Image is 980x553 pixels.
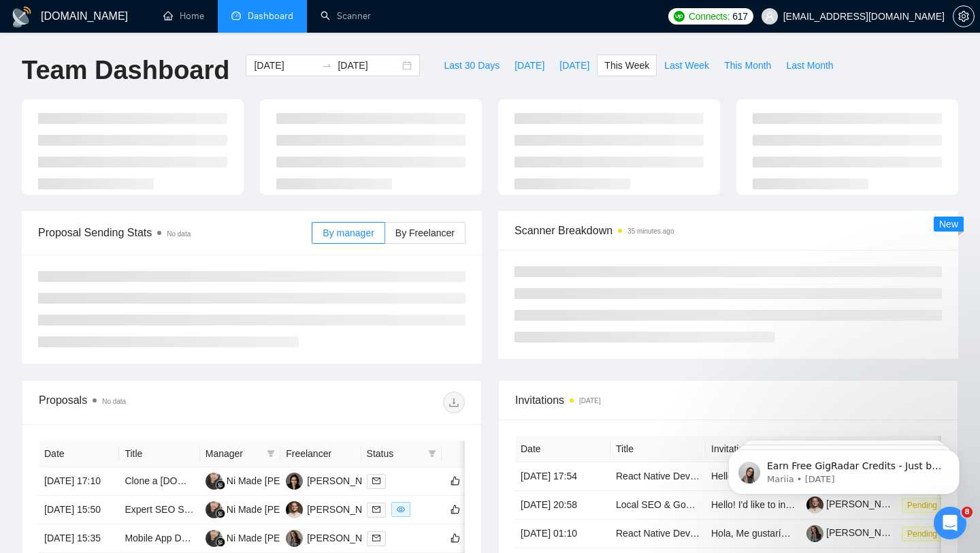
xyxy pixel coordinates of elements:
span: By manager [323,227,374,238]
th: Date [515,436,610,462]
button: This Week [597,54,657,76]
span: dashboard [231,11,241,20]
td: Expert SEO Specialist for Shopify Website Optimization [119,496,199,524]
span: By Freelancer [395,227,455,238]
td: [DATE] 01:10 [515,520,610,548]
span: This Week [604,58,649,73]
span: like [451,504,460,515]
span: Scanner Breakdown [514,222,942,239]
th: Invitation Letter [706,436,801,462]
th: Title [610,436,706,462]
img: logo [11,6,33,28]
span: No data [102,398,126,405]
a: Pending [902,528,948,539]
span: filter [267,449,275,458]
a: Local SEO & Google Maps Master Wanted – Rank US Businesses in the 3-Pack Fast [616,499,976,510]
span: Last Week [664,58,709,73]
td: Clone a Onepage.io website design using the onepage.io page builder (no wordpress, figma, webflow) [119,467,199,496]
img: NM [206,501,223,518]
span: 8 [962,507,973,518]
img: NM [206,530,223,547]
td: Mobile App Developer (iOS & Android) – Design, Backend & Frontend, Subscription Features [119,524,199,553]
div: [PERSON_NAME] [307,473,385,488]
time: 35 minutes ago [627,227,674,235]
a: VB[PERSON_NAME] [286,532,385,543]
a: NMNi Made [PERSON_NAME] [206,532,343,543]
div: Ni Made [PERSON_NAME] [227,502,343,517]
div: [PERSON_NAME] [307,502,385,517]
span: mail [372,505,380,513]
span: like [451,533,460,543]
span: Pending [902,526,943,541]
button: This Month [717,54,779,76]
button: like [447,501,463,518]
a: React Native Developer for Cross-Platform Sports App [616,471,846,481]
div: Ni Made [PERSON_NAME] [227,531,343,546]
span: [DATE] [559,58,589,73]
button: Last Week [657,54,717,76]
img: c15medkcDpTp75YFDeYYy7OmdKzmSEh7aqDUZaNu5wJiriUZritPY9JHcNVmlLKInP [806,525,823,542]
a: setting [953,11,975,22]
td: [DATE] 15:35 [39,524,119,553]
td: [DATE] 17:54 [515,462,610,491]
iframe: Intercom live chat [934,507,966,539]
span: Last Month [786,58,833,73]
span: filter [264,443,278,464]
span: swap-right [321,60,332,71]
div: [PERSON_NAME] [307,531,385,546]
span: Status [367,446,423,461]
a: Mobile App Developer (iOS & Android) – Design, Backend & Frontend, Subscription Features [125,533,517,543]
th: Title [119,441,199,467]
a: NMNi Made [PERSON_NAME] [206,475,343,486]
img: AP [286,473,303,490]
span: Manager [206,446,261,461]
span: filter [425,443,439,464]
a: NN[PERSON_NAME] [286,503,385,514]
a: Expert SEO Specialist for Shopify Website Optimization [125,504,359,515]
input: End date [338,58,399,73]
span: setting [953,11,974,22]
span: to [321,60,332,71]
div: Ni Made [PERSON_NAME] [227,473,343,488]
a: [PERSON_NAME] [806,527,904,538]
td: [DATE] 20:58 [515,491,610,520]
a: React Native Developer Needed to Fix Multiple Notifications Issue [616,528,894,539]
button: Last 30 Days [436,54,507,76]
span: Dashboard [248,10,293,22]
button: [DATE] [507,54,552,76]
a: homeHome [163,10,204,22]
time: [DATE] [579,397,600,405]
th: Freelancer [280,441,361,467]
button: like [447,530,463,546]
td: [DATE] 17:10 [39,467,119,496]
div: Proposals [39,392,252,413]
th: Date [39,441,119,467]
button: [DATE] [552,54,597,76]
a: Clone a [DOMAIN_NAME] website design using the [DOMAIN_NAME] page builder (no wordpress, figma, w... [125,475,612,486]
img: VB [286,530,303,547]
input: Start date [254,58,316,73]
span: Connects: [689,9,730,24]
iframe: Intercom notifications message [708,421,980,516]
span: user [765,12,774,21]
span: Invitations [515,392,941,409]
td: Local SEO & Google Maps Master Wanted – Rank US Businesses in the 3-Pack Fast [610,491,706,520]
span: This Month [724,58,771,73]
span: 617 [732,9,747,24]
th: Manager [200,441,280,467]
img: NN [286,501,303,518]
span: Proposal Sending Stats [38,224,312,241]
img: upwork-logo.png [674,11,685,22]
img: gigradar-bm.png [216,480,225,490]
span: New [939,219,958,230]
span: [DATE] [514,58,544,73]
td: React Native Developer Needed to Fix Multiple Notifications Issue [610,520,706,548]
span: filter [428,449,436,458]
span: like [451,475,460,486]
button: like [447,473,463,489]
td: [DATE] 15:50 [39,496,119,524]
